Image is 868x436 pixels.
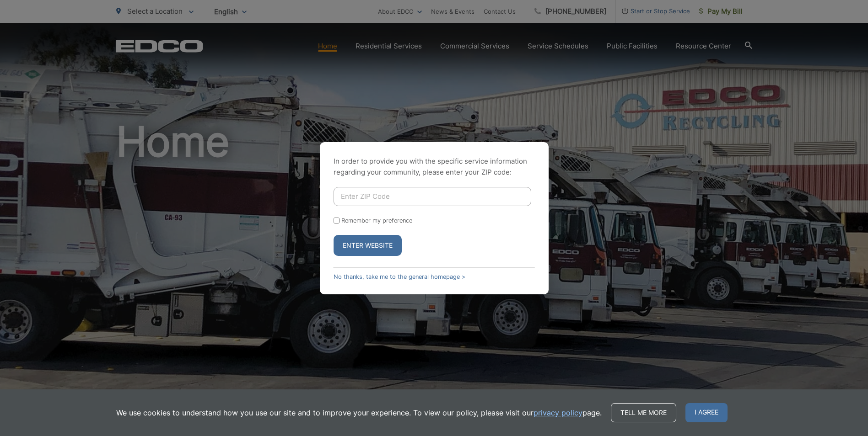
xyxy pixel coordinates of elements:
a: privacy policy [534,407,582,418]
button: Enter Website [334,235,402,256]
p: We use cookies to understand how you use our site and to improve your experience. To view our pol... [116,407,602,418]
a: No thanks, take me to the general homepage > [334,273,465,280]
p: In order to provide you with the specific service information regarding your community, please en... [334,156,535,178]
label: Remember my preference [341,217,412,224]
a: Tell me more [611,403,676,422]
span: I agree [685,403,728,422]
input: Enter ZIP Code [334,187,531,206]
